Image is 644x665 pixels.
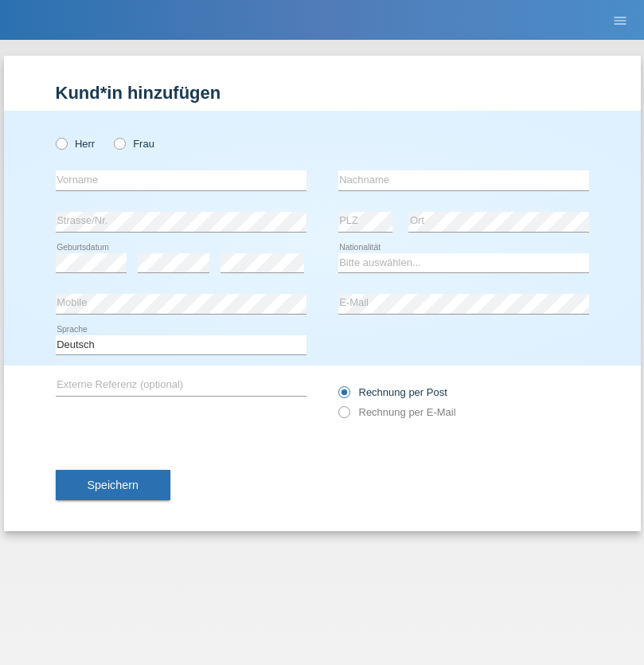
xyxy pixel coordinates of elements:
i: menu [612,13,628,29]
span: Speichern [88,479,139,491]
input: Rechnung per E-Mail [338,406,349,426]
input: Rechnung per Post [338,386,349,406]
button: Speichern [56,470,170,500]
label: Rechnung per Post [338,386,447,398]
input: Herr [56,138,66,148]
label: Rechnung per E-Mail [338,406,456,418]
label: Frau [114,138,154,150]
input: Frau [114,138,124,148]
label: Herr [56,138,96,150]
a: menu [604,15,636,25]
h1: Kund*in hinzufügen [56,83,589,103]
